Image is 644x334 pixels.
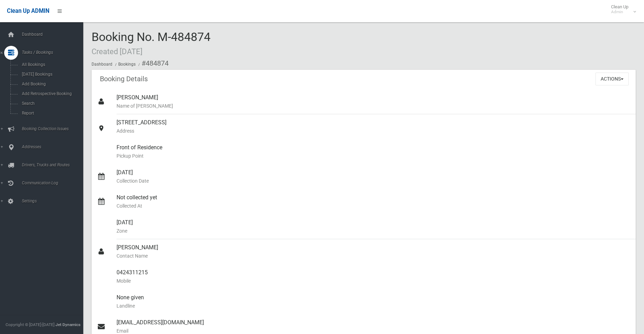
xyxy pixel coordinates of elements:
[20,111,83,116] span: Report
[20,144,88,149] span: Addresses
[137,57,169,70] li: #484874
[117,302,630,310] small: Landline
[117,264,630,289] div: 0424311215
[92,62,112,67] a: Dashboard
[117,102,630,110] small: Name of [PERSON_NAME]
[117,89,630,114] div: [PERSON_NAME]
[7,8,49,14] span: Clean Up ADMIN
[117,289,630,314] div: None given
[92,30,211,57] span: Booking No. M-484874
[117,214,630,239] div: [DATE]
[20,32,88,37] span: Dashboard
[595,73,629,85] button: Actions
[20,82,83,86] span: Add Booking
[6,322,54,327] span: Copyright © [DATE]-[DATE]
[20,50,88,55] span: Tasks / Bookings
[117,127,630,135] small: Address
[117,139,630,164] div: Front of Residence
[20,91,83,96] span: Add Retrospective Booking
[117,252,630,260] small: Contact Name
[20,62,83,67] span: All Bookings
[117,152,630,160] small: Pickup Point
[118,62,136,67] a: Bookings
[55,322,80,327] strong: Jet Dynamics
[117,227,630,235] small: Zone
[611,9,628,15] small: Admin
[20,181,88,185] span: Communication Log
[117,202,630,210] small: Collected At
[20,126,88,131] span: Booking Collection Issues
[117,277,630,285] small: Mobile
[117,114,630,139] div: [STREET_ADDRESS]
[117,177,630,185] small: Collection Date
[20,199,88,203] span: Settings
[20,101,83,106] span: Search
[117,164,630,189] div: [DATE]
[20,72,83,77] span: [DATE] Bookings
[92,72,156,86] header: Booking Details
[20,162,88,167] span: Drivers, Trucks and Routes
[92,47,143,56] small: Created [DATE]
[117,239,630,264] div: [PERSON_NAME]
[117,189,630,214] div: Not collected yet
[608,4,635,15] span: Clean Up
